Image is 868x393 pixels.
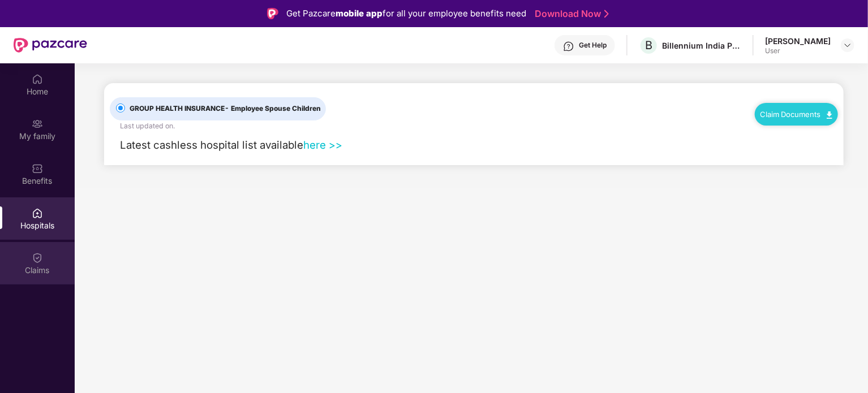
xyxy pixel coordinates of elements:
[32,208,43,219] img: svg+xml;base64,PHN2ZyBpZD0iSG9zcGl0YWxzIiB4bWxucz0iaHR0cDovL3d3dy53My5vcmcvMjAwMC9zdmciIHdpZHRoPS...
[827,111,832,119] img: svg+xml;base64,PHN2ZyB4bWxucz0iaHR0cDovL3d3dy53My5vcmcvMjAwMC9zdmciIHdpZHRoPSIxMC40IiBoZWlnaHQ9Ij...
[120,120,175,131] div: Last updated on .
[765,36,831,46] div: [PERSON_NAME]
[645,38,652,52] span: B
[765,46,831,55] div: User
[843,41,852,50] img: svg+xml;base64,PHN2ZyBpZD0iRHJvcGRvd24tMzJ4MzIiIHhtbG5zPSJodHRwOi8vd3d3LnczLm9yZy8yMDAwL3N2ZyIgd2...
[760,110,832,119] a: Claim Documents
[267,8,278,19] img: Logo
[336,8,383,19] strong: mobile app
[14,38,87,53] img: New Pazcare Logo
[286,7,526,20] div: Get Pazcare for all your employee benefits need
[32,74,43,85] img: svg+xml;base64,PHN2ZyBpZD0iSG9tZSIgeG1sbnM9Imh0dHA6Ly93d3cudzMub3JnLzIwMDAvc3ZnIiB3aWR0aD0iMjAiIG...
[535,8,605,20] a: Download Now
[303,139,342,151] a: here >>
[662,40,741,51] div: Billennium India Private Limited
[604,8,609,20] img: Stroke
[32,163,43,174] img: svg+xml;base64,PHN2ZyBpZD0iQmVuZWZpdHMiIHhtbG5zPSJodHRwOi8vd3d3LnczLm9yZy8yMDAwL3N2ZyIgd2lkdGg9Ij...
[579,41,607,50] div: Get Help
[125,103,325,114] span: GROUP HEALTH INSURANCE
[32,118,43,129] img: svg+xml;base64,PHN2ZyB3aWR0aD0iMjAiIGhlaWdodD0iMjAiIHZpZXdCb3g9IjAgMCAyMCAyMCIgZmlsbD0ibm9uZSIgeG...
[563,41,574,52] img: svg+xml;base64,PHN2ZyBpZD0iSGVscC0zMngzMiIgeG1sbnM9Imh0dHA6Ly93d3cudzMub3JnLzIwMDAvc3ZnIiB3aWR0aD...
[120,139,303,151] span: Latest cashless hospital list available
[32,252,43,264] img: svg+xml;base64,PHN2ZyBpZD0iQ2xhaW0iIHhtbG5zPSJodHRwOi8vd3d3LnczLm9yZy8yMDAwL3N2ZyIgd2lkdGg9IjIwIi...
[225,104,321,113] span: - Employee Spouse Children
